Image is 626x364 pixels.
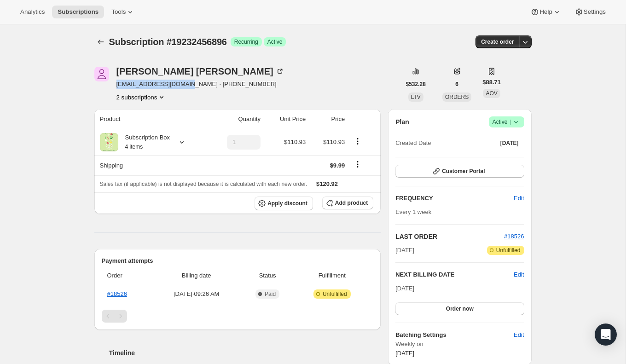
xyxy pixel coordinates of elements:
span: Tools [111,8,126,16]
h2: Payment attempts [102,256,374,266]
span: [DATE] [395,350,414,357]
h2: NEXT BILLING DATE [395,270,514,279]
span: Order now [446,305,474,312]
button: Subscriptions [52,6,104,18]
button: Add product [322,196,373,209]
a: #18526 [107,290,127,297]
button: Help [525,6,567,18]
span: Unfulfilled [496,247,521,254]
span: [DATE] [395,285,414,292]
span: $110.93 [284,139,306,145]
div: Subscription Box [118,133,170,151]
button: Create order [475,35,519,48]
span: | [510,118,511,126]
span: Every 1 week [395,208,431,215]
span: Customer Portal [442,168,485,175]
span: 6 [455,81,458,88]
h2: Plan [395,117,409,127]
th: Product [94,109,207,129]
span: Unfulfilled [323,290,347,298]
span: Aaron Wynia [94,67,109,81]
span: [EMAIL_ADDRESS][DOMAIN_NAME] · [PHONE_NUMBER] [116,80,284,89]
button: Analytics [15,6,50,18]
h2: FREQUENCY [395,194,514,203]
button: Customer Portal [395,165,524,178]
button: Order now [395,302,524,315]
th: Order [102,266,151,286]
span: Analytics [20,8,45,16]
button: Settings [569,6,611,18]
span: Edit [514,194,524,203]
span: AOV [486,90,497,97]
span: Created Date [395,139,431,148]
span: Weekly on [395,340,524,349]
span: Subscription #19232456896 [109,37,227,47]
button: Subscriptions [94,35,107,48]
a: #18526 [504,233,524,240]
th: Price [308,109,348,129]
span: Create order [481,38,514,46]
h6: Batching Settings [395,330,514,340]
span: Fulfillment [296,271,368,280]
span: Active [493,117,521,127]
nav: Pagination [102,310,374,323]
button: 6 [450,78,464,91]
span: [DATE] [500,139,519,147]
button: [DATE] [495,137,524,150]
span: Add product [335,199,368,207]
button: Product actions [350,136,365,146]
span: Subscriptions [58,8,99,16]
h2: Timeline [109,348,381,358]
span: Paid [265,290,276,298]
span: [DATE] [395,246,414,255]
span: $9.99 [330,162,345,169]
button: Tools [106,6,140,18]
span: $120.92 [316,180,338,187]
span: $532.28 [406,81,426,88]
button: Apply discount [255,196,313,210]
span: $110.93 [323,139,345,145]
span: Recurring [234,38,258,46]
button: Product actions [116,92,167,102]
span: [DATE] · 09:26 AM [154,289,239,299]
span: Help [539,8,552,16]
img: product img [100,133,118,151]
small: 4 items [125,144,143,150]
button: #18526 [504,232,524,241]
button: Edit [508,328,529,342]
button: Edit [508,191,529,206]
button: Edit [514,270,524,279]
th: Unit Price [263,109,308,129]
button: Shipping actions [350,159,365,169]
button: $532.28 [400,78,431,91]
span: Billing date [154,271,239,280]
div: [PERSON_NAME] [PERSON_NAME] [116,67,284,76]
th: Shipping [94,155,207,175]
div: Open Intercom Messenger [595,324,617,346]
span: Active [267,38,283,46]
span: Apply discount [267,200,307,207]
th: Quantity [207,109,263,129]
span: ORDERS [445,94,469,100]
span: Edit [514,330,524,340]
span: LTV [411,94,421,100]
span: $88.71 [482,78,501,87]
h2: LAST ORDER [395,232,504,241]
span: Status [244,271,291,280]
span: Settings [584,8,606,16]
span: Sales tax (if applicable) is not displayed because it is calculated with each new order. [100,181,307,187]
